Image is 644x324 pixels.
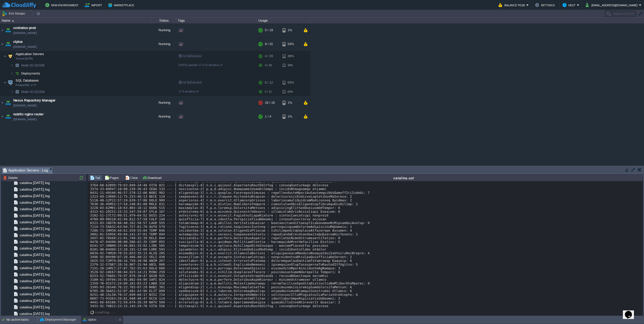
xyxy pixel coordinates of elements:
[6,316,38,324] div: No active tasks
[19,292,51,296] span: catalina.[DATE].log
[265,61,272,69] div: 4 / 20
[7,51,14,61] img: AMDAwAAAACH5BAEAAAAALAAAAAABAAEAAAICRAEAOw==
[5,96,12,110] img: AMDAwAAAACH5BAEAAAAALAAAAAABAAEAAAICRAEAOw==
[19,181,51,185] a: catalina.[DATE].log
[19,305,51,309] a: catalina.[DATE].log
[283,96,299,110] div: 1%
[19,200,51,205] a: catalina.[DATE].log
[265,110,271,123] div: 1 / 4
[283,37,299,51] div: 53%
[265,96,275,110] div: 15 / 15
[15,52,45,56] a: Application ServersTomcat [DATE]
[14,88,21,96] img: AMDAwAAAACH5BAEAAAAALAAAAAABAAEAAAICRAEAOw==
[283,110,299,123] div: 1%
[13,30,37,35] a: [DOMAIN_NAME]
[15,52,45,56] span: Application Servers
[7,78,14,88] img: AMDAwAAAACH5BAEAAAAALAAAAAABAAEAAAICRAEAOw==
[265,88,272,96] div: 5 / 12
[3,175,19,180] button: Delete
[3,167,48,173] span: Application Servers : Log
[19,266,51,270] a: catalina.[DATE].log
[19,272,51,277] a: catalina.[DATE].log
[586,2,639,8] button: [EMAIL_ADDRESS][DOMAIN_NAME]
[19,279,51,283] a: catalina.[DATE].log
[83,317,96,322] button: ctplus
[165,176,642,180] div: catalina.out
[179,90,198,93] span: 17.5-almalinux-9
[13,39,23,44] a: ctplus
[13,112,44,117] span: nubitic-nginx-router
[151,37,176,51] div: Running
[21,63,45,67] a: Node ID:231535
[90,310,95,314] img: AMDAwAAAACH5BAEAAAAALAAAAAABAAEAAAICRAEAOw==
[12,20,14,21] img: AMDAwAAAACH5BAEAAAAALAAAAAABAAEAAAICRAEAOw==
[19,311,51,316] span: catalina.[DATE].log
[257,18,310,23] div: Usage
[283,51,299,61] div: 38%
[108,2,136,8] button: Marketplace
[16,57,33,60] span: Tomcat [DATE]
[21,63,45,67] span: 231535
[13,44,37,49] a: [DOMAIN_NAME]
[19,187,51,192] a: catalina.[DATE].log
[1,18,151,23] div: Name
[535,2,556,8] button: Settings
[623,304,639,319] iframe: chat widget
[15,79,39,82] a: SQL DatabasesPostgreSQL 17.5
[19,220,51,224] a: catalina.[DATE].log
[179,63,222,66] span: [DATE]-openjdk-17.0.15-almalinux-9
[19,207,51,211] a: catalina.[DATE].log
[283,88,299,96] div: 63%
[95,310,115,314] div: Loading...
[19,285,51,290] a: catalina.[DATE].log
[151,23,176,37] div: Running
[562,2,577,8] button: Help
[0,37,4,51] img: AMDAwAAAACH5BAEAAAAALAAAAAABAAEAAAICRAEAOw==
[4,51,7,61] img: AMDAwAAAACH5BAEAAAAALAAAAAABAAEAAAICRAEAOw==
[90,175,102,180] button: Tail
[19,298,51,303] a: catalina.[DATE].log
[0,96,4,110] img: AMDAwAAAACH5BAEAAAAALAAAAAABAAEAAAICRAEAOw==
[19,253,51,257] span: catalina.[DATE].log
[19,246,51,250] a: catalina.[DATE].log
[21,71,41,76] a: Deployments
[21,90,45,94] a: Node ID:231534
[13,25,36,30] a: contratos-prod
[19,259,51,264] a: catalina.[DATE].log
[19,194,51,198] a: catalina.[DATE].log
[283,61,299,69] div: 38%
[283,78,299,88] div: 63%
[13,103,37,108] a: [DOMAIN_NAME]
[265,37,273,51] div: 9 / 32
[5,110,12,123] img: AMDAwAAAACH5BAEAAAAALAAAAAABAAEAAAICRAEAOw==
[2,10,27,17] button: Env Groups
[151,96,176,110] div: Running
[11,69,14,77] img: AMDAwAAAACH5BAEAAAAALAAAAAABAAEAAAICRAEAOw==
[179,81,202,84] span: no SLB access
[13,98,56,103] a: Nexus Repository Manager
[19,239,51,244] a: catalina.[DATE].log
[14,61,21,69] img: AMDAwAAAACH5BAEAAAAALAAAAAABAAEAAAICRAEAOw==
[499,2,526,8] button: Balance ₹0.00
[5,23,12,37] img: AMDAwAAAACH5BAEAAAAALAAAAAABAAEAAAICRAEAOw==
[0,110,4,123] img: AMDAwAAAACH5BAEAAAAALAAAAAABAAEAAAICRAEAOw==
[14,69,21,77] img: AMDAwAAAACH5BAEAAAAALAAAAAABAAEAAAICRAEAOw==
[125,175,139,180] button: Clear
